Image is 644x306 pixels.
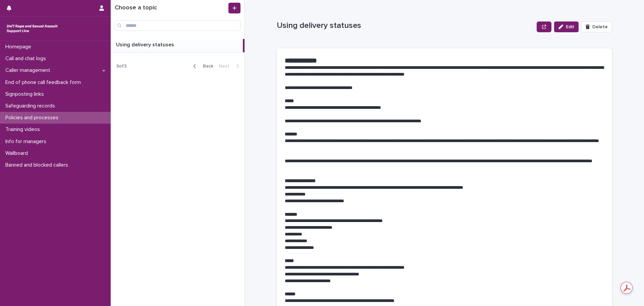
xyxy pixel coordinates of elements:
p: Using delivery statuses [277,21,534,31]
p: Policies and processes [3,115,64,121]
span: Edit [566,25,574,29]
button: Delete [581,21,612,32]
p: Using delivery statuses [116,40,175,48]
p: Call and chat logs [3,55,51,62]
button: Edit [554,21,579,32]
p: Banned and blocked callers [3,162,73,168]
button: Back [188,63,216,69]
span: Next [219,64,233,69]
button: Next [216,63,245,69]
p: Info for managers [3,138,52,145]
p: Wallboard [3,150,33,157]
p: End of phone call feedback form [3,79,86,86]
img: rhQMoQhaT3yELyF149Cw [5,22,59,35]
p: Caller management [3,67,56,74]
span: Back [199,64,213,69]
p: 3 of 3 [111,58,132,75]
p: Signposting links [3,91,49,97]
p: Training videos [3,126,45,133]
p: Safeguarding records [3,103,60,109]
input: Search [115,20,240,31]
a: Using delivery statusesUsing delivery statuses [111,39,245,52]
h1: Choose a topic [115,4,227,12]
span: Delete [592,25,608,29]
p: Homepage [3,44,37,50]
